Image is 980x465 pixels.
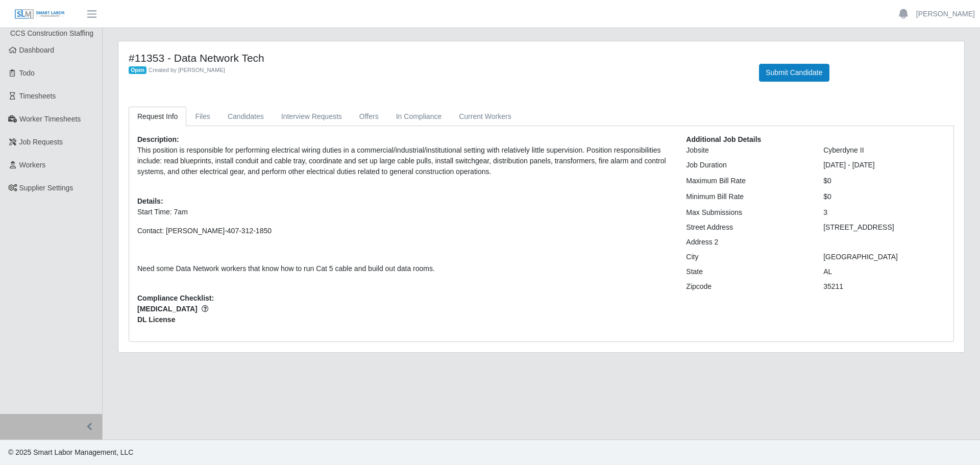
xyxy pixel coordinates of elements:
[129,52,744,64] h4: #11353 - Data Network Tech
[678,160,816,170] div: Job Duration
[137,226,671,236] p: Contact: [PERSON_NAME]-407-312-1850
[816,266,953,277] div: AL
[149,67,225,73] span: Created by [PERSON_NAME]
[678,237,816,248] div: Address 2
[678,222,816,233] div: Street Address
[137,304,671,314] span: [MEDICAL_DATA]
[137,197,163,205] b: Details:
[686,135,761,143] b: Additional Job Details
[19,115,81,123] span: Worker Timesheets
[678,281,816,292] div: Zipcode
[816,207,953,218] div: 3
[129,66,146,75] span: Open
[351,107,387,127] a: Offers
[816,281,953,292] div: 35211
[678,207,816,218] div: Max Submissions
[219,107,273,127] a: Candidates
[678,266,816,277] div: State
[816,252,953,262] div: [GEOGRAPHIC_DATA]
[19,92,56,100] span: Timesheets
[678,145,816,156] div: Jobsite
[450,107,520,127] a: Current Workers
[137,145,671,177] p: This position is responsible for performing electrical wiring duties in a commercial/industrial/i...
[186,107,219,127] a: Files
[129,107,186,127] a: Request Info
[137,207,671,217] p: Start Time: 7am
[387,107,451,127] a: In Compliance
[137,314,671,325] span: DL License
[273,107,351,127] a: Interview Requests
[759,64,829,82] button: Submit Candidate
[19,69,35,77] span: Todo
[19,138,63,146] span: Job Requests
[816,176,953,186] div: $0
[816,145,953,156] div: Cyberdyne II
[10,29,93,37] span: CCS Construction Staffing
[816,191,953,202] div: $0
[19,46,55,54] span: Dashboard
[19,161,46,169] span: Workers
[14,9,65,20] img: SLM Logo
[816,160,953,170] div: [DATE] - [DATE]
[137,263,671,274] p: Need some Data Network workers that know how to run Cat 5 cable and build out data rooms.
[8,448,133,456] span: © 2025 Smart Labor Management, LLC
[137,294,214,302] b: Compliance Checklist:
[678,191,816,202] div: Minimum Bill Rate
[137,135,179,143] b: Description:
[678,252,816,262] div: City
[19,184,73,192] span: Supplier Settings
[916,9,975,19] a: [PERSON_NAME]
[816,222,953,233] div: [STREET_ADDRESS]
[678,176,816,186] div: Maximum Bill Rate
